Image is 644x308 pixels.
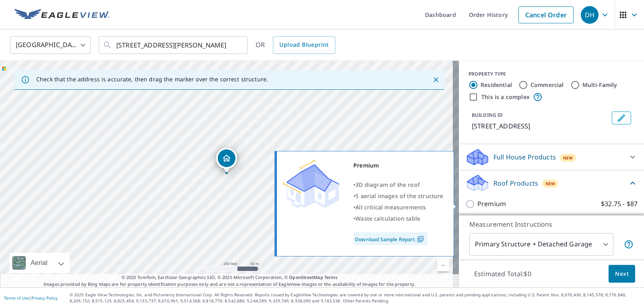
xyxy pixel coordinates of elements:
[493,178,538,188] p: Roof Products
[582,81,617,89] label: Multi-Family
[612,112,631,124] button: Edit building 1
[355,181,420,188] span: 3D diagram of the roof
[355,215,420,222] span: Waste calculation table
[4,295,29,301] a: Terms of Use
[472,121,609,131] p: [STREET_ADDRESS]
[530,81,564,89] label: Commercial
[283,160,339,208] img: Premium
[615,269,629,279] span: Next
[279,40,328,50] span: Upload Blueprint
[355,192,443,200] span: 5 aerial images of the structure
[601,199,638,209] p: $32.75 - $87
[477,199,506,209] p: Premium
[36,76,268,83] p: Check that the address is accurate, then drag the marker over the correct structure.
[324,274,338,280] a: Terms
[353,160,444,171] div: Premium
[437,259,449,271] a: Current Level 17, Zoom Out
[273,36,335,54] a: Upload Blueprint
[10,253,70,273] div: Aerial
[469,219,634,229] p: Measurement Instructions
[563,155,573,161] span: New
[624,240,634,249] span: Your report will include the primary structure and a detached garage if one exists.
[14,9,109,21] img: EV Logo
[545,180,555,187] span: New
[353,202,444,213] div: •
[70,292,640,304] p: © 2025 Eagle View Technologies, Inc. and Pictometry International Corp. All Rights Reserved. Repo...
[289,274,323,280] a: OpenStreetMap
[122,274,338,281] span: © 2025 TomTom, Earthstar Geographics SIO, © 2025 Microsoft Corporation, ©
[469,233,613,256] div: Primary Structure + Detached Garage
[431,74,441,85] button: Close
[493,152,556,162] p: Full House Products
[216,148,237,173] div: Dropped pin, building 1, Residential property, 1704 Centennial Dr Toano, VA 23168
[116,34,231,56] input: Search by address or latitude-longitude
[518,6,574,23] a: Cancel Order
[469,70,634,78] div: PROPERTY TYPE
[353,179,444,190] div: •
[353,190,444,202] div: •
[355,203,426,211] span: All critical measurements
[415,236,426,243] img: Pdf Icon
[465,147,638,167] div: Full House ProductsNew
[4,296,58,300] p: |
[256,36,335,54] div: OR
[581,6,599,24] div: DH
[353,213,444,224] div: •
[465,174,638,192] div: Roof ProductsNew
[609,265,635,283] button: Next
[10,34,91,56] div: [GEOGRAPHIC_DATA]
[481,93,530,101] label: This is a complex
[28,253,50,273] div: Aerial
[353,232,427,245] a: Download Sample Report
[472,112,503,118] p: BUILDING ID
[31,295,58,301] a: Privacy Policy
[468,265,538,283] p: Estimated Total: $0
[481,81,512,89] label: Residential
